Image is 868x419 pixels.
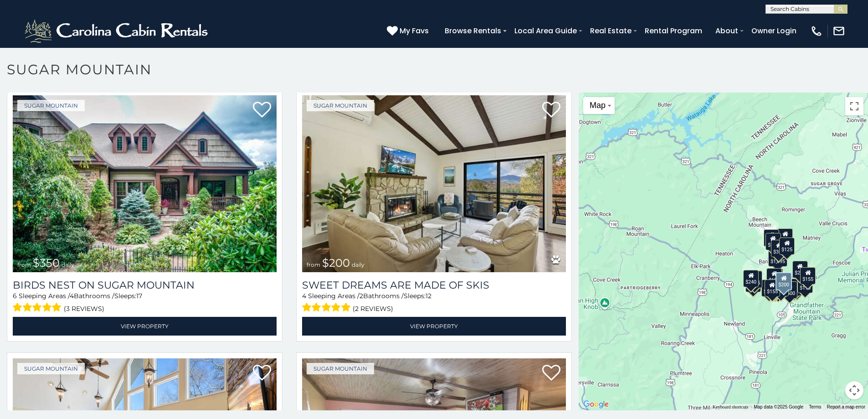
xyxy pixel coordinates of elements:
span: daily [352,261,365,268]
a: Sugar Mountain [307,100,374,111]
a: Sugar Mountain [17,100,85,111]
span: (2 reviews) [353,303,393,315]
span: 12 [426,292,431,300]
button: Toggle fullscreen view [845,97,863,115]
span: from [307,261,320,268]
a: Report a map error [827,404,865,409]
div: $225 [778,228,793,246]
span: 17 [136,292,142,300]
div: $240 [744,269,759,287]
span: from [17,261,31,268]
div: $190 [767,268,782,285]
a: Add to favorites [542,101,560,120]
div: $125 [780,238,795,255]
div: $1,095 [768,249,787,267]
a: View Property [302,317,566,336]
a: Open this area in Google Maps (opens a new window) [581,398,611,410]
div: $500 [782,281,797,299]
img: White-1-2.png [23,17,212,45]
img: Birds Nest On Sugar Mountain [13,95,277,272]
a: Sugar Mountain [307,363,374,374]
span: Map data ©2025 Google [754,404,803,409]
a: About [711,23,743,39]
img: Google [581,398,611,410]
span: $200 [322,256,350,269]
button: Map camera controls [845,381,863,399]
div: $175 [768,279,783,297]
div: $155 [765,279,780,296]
span: Map [590,101,606,110]
a: Browse Rentals [440,23,506,39]
div: $375 [762,279,777,296]
a: Terms (opens in new tab) [809,404,821,409]
div: $355 [746,274,761,292]
div: $350 [773,279,789,296]
a: Rental Program [640,23,707,39]
button: Change map style [583,97,615,114]
img: mail-regular-white.png [832,25,845,37]
div: $240 [764,229,780,247]
a: My Favs [387,25,431,37]
div: Sleeping Areas / Bathrooms / Sleeps: [302,291,566,315]
img: phone-regular-white.png [810,25,823,37]
div: $190 [798,275,813,293]
a: Local Area Guide [510,23,581,39]
span: 6 [13,292,17,300]
div: $250 [792,260,808,278]
div: $170 [765,233,781,250]
a: Add to favorites [253,101,271,120]
div: $200 [776,272,792,290]
a: Real Estate [586,23,636,39]
a: Birds Nest On Sugar Mountain from $350 daily [13,95,277,272]
button: Keyboard shortcuts [713,404,748,410]
div: Sleeping Areas / Bathrooms / Sleeps: [13,291,277,315]
span: 4 [302,292,306,300]
img: Sweet Dreams Are Made Of Skis [302,95,566,272]
a: Add to favorites [253,364,271,383]
span: 2 [360,292,363,300]
a: Birds Nest On Sugar Mountain [13,279,277,291]
a: View Property [13,317,277,336]
div: $350 [771,239,787,257]
a: Sweet Dreams Are Made Of Skis [302,279,566,291]
div: $225 [747,271,763,288]
a: Add to favorites [542,364,560,383]
span: 4 [70,292,74,300]
a: Sugar Mountain [17,363,85,374]
a: Sweet Dreams Are Made Of Skis from $200 daily [302,95,566,272]
a: Owner Login [747,23,801,39]
span: daily [62,261,74,268]
div: $195 [786,279,802,296]
div: $350 [770,280,786,297]
div: $155 [801,267,816,285]
span: (3 reviews) [64,303,104,315]
span: $350 [33,256,60,269]
span: My Favs [400,25,429,36]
